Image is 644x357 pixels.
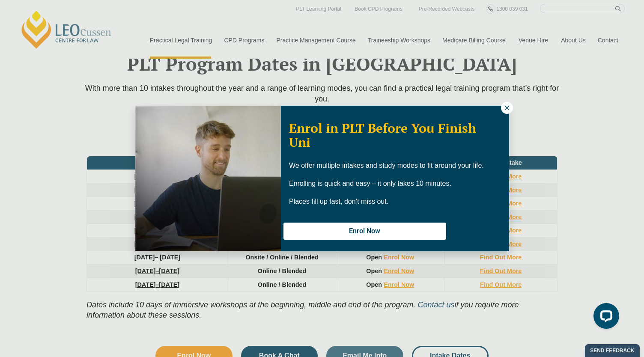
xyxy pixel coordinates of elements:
[289,198,388,205] span: Places fill up fast, don’t miss out.
[135,106,281,251] img: Woman in yellow blouse holding folders looking to the right and smiling
[289,119,476,151] span: Enrol in PLT Before You Finish Uni
[283,223,446,240] button: Enrol Now
[289,180,451,187] span: Enrolling is quick and easy – it only takes 10 minutes.
[587,300,623,336] iframe: LiveChat chat widget
[501,102,513,114] button: Close
[289,162,484,169] span: We offer multiple intakes and study modes to fit around your life.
